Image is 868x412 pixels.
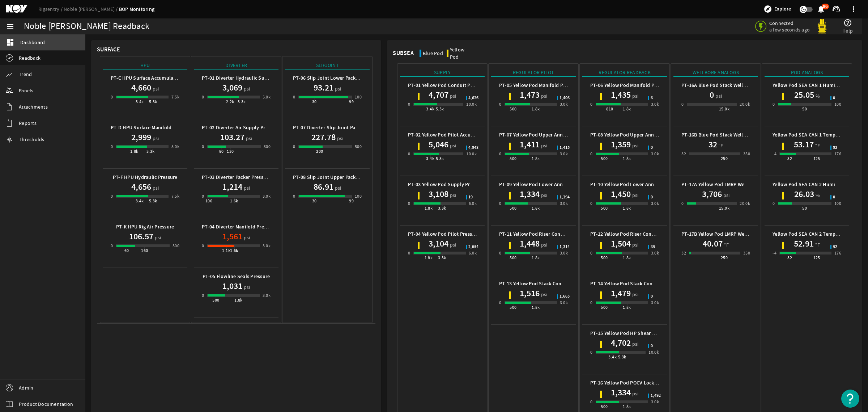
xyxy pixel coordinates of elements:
[242,184,250,192] span: psi
[429,238,448,249] h1: 3,104
[222,181,242,193] h1: 1,214
[740,101,750,108] div: 20.0k
[560,249,568,257] div: 3.0k
[611,287,631,299] h1: 1,479
[590,379,675,386] b: PT-16 Yellow Pod POCV Lock Pressure
[202,143,204,150] div: 0
[111,75,201,81] b: PT-C HPU Surface Accumulator Pressure
[408,131,510,138] b: PT-02 Yellow Pod Pilot Accumulator Pressure
[721,254,728,261] div: 250
[559,96,570,100] span: 1,406
[202,242,204,249] div: 0
[205,197,212,205] div: 100
[833,245,838,249] span: 52
[651,101,659,108] div: 3.0k
[293,174,388,181] b: PT-08 Slip Joint Upper Packer Air Pressure
[815,19,829,34] img: Yellowpod.svg
[355,143,362,150] div: 500
[773,131,852,138] b: Yellow Pod SEA CAN 1 Temperature
[740,200,750,207] div: 20.0k
[651,146,653,150] span: 0
[312,197,317,205] div: 30
[743,150,750,157] div: 350
[814,241,820,248] span: °F
[468,195,473,199] span: 19
[717,142,723,149] span: °F
[19,136,44,143] span: Thresholds
[219,148,224,155] div: 80
[448,192,456,199] span: psi
[19,400,73,408] span: Product Documentation
[173,242,179,249] div: 300
[129,231,153,242] h1: 106.57
[436,155,444,162] div: 5.3k
[794,89,814,101] h1: 25.05
[314,181,333,193] h1: 86.91
[408,181,485,188] b: PT-03 Yellow Pod Supply Pressure
[333,85,341,92] span: psi
[841,390,859,408] button: Open Resource Center
[813,254,820,261] div: 125
[590,280,711,287] b: PT-14 Yellow Pod Stack Connector Regulator Pressure
[834,150,841,157] div: 176
[499,181,605,188] b: PT-09 Yellow Pod Lower Annular Pilot Pressure
[623,155,631,162] div: 1.8k
[802,205,807,212] div: 50
[202,75,295,81] b: PT-01 Diverter Hydraulic Supply Pressure
[631,192,639,199] span: psi
[293,193,295,200] div: 0
[787,254,792,261] div: 32
[590,231,710,237] b: PT-12 Yellow Pod Riser Connector Regulator Pressure
[651,195,653,199] span: 0
[520,89,540,101] h1: 1,473
[64,6,119,12] a: Noble [PERSON_NAME]
[651,344,653,348] span: 0
[814,142,820,149] span: °F
[611,387,631,398] h1: 1,334
[448,92,456,100] span: psi
[559,195,570,199] span: 1,394
[773,200,775,207] div: 0
[448,142,456,149] span: psi
[153,234,161,241] span: psi
[499,231,631,237] b: PT-11 Yellow Pod Riser Connector Regulator Pilot Pressure
[131,82,151,93] h1: 4,660
[540,92,548,100] span: psi
[111,124,192,131] b: PT-D HPU Surface Manifold Pressure
[532,205,540,212] div: 1.8k
[312,98,317,105] div: 30
[834,101,841,108] div: 100
[171,143,180,150] div: 5.0k
[349,98,354,105] div: 99
[131,131,151,143] h1: 2,999
[141,247,148,254] div: 160
[19,54,41,62] span: Readback
[425,205,433,212] div: 1.8k
[448,241,456,248] span: psi
[264,143,271,150] div: 300
[244,135,252,142] span: psi
[802,105,807,113] div: 50
[263,193,271,200] div: 3.0k
[651,249,659,257] div: 3.0k
[38,6,64,12] a: Rigsentry
[794,188,814,200] h1: 26.03
[355,93,362,101] div: 100
[423,50,443,57] div: Blue Pod
[651,96,653,100] span: 6
[719,105,729,113] div: 15.0k
[355,193,362,200] div: 100
[560,299,568,306] div: 3.0k
[773,231,852,237] b: Yellow Pod SEA CAN 2 Temperature
[285,62,370,70] div: Slipjoint
[722,192,730,199] span: psi
[20,39,45,46] span: Dashboard
[540,241,548,248] span: psi
[631,142,639,149] span: psi
[540,192,548,199] span: psi
[590,150,592,157] div: 0
[813,155,820,162] div: 125
[631,291,639,298] span: psi
[601,155,608,162] div: 500
[222,82,242,93] h1: 3,069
